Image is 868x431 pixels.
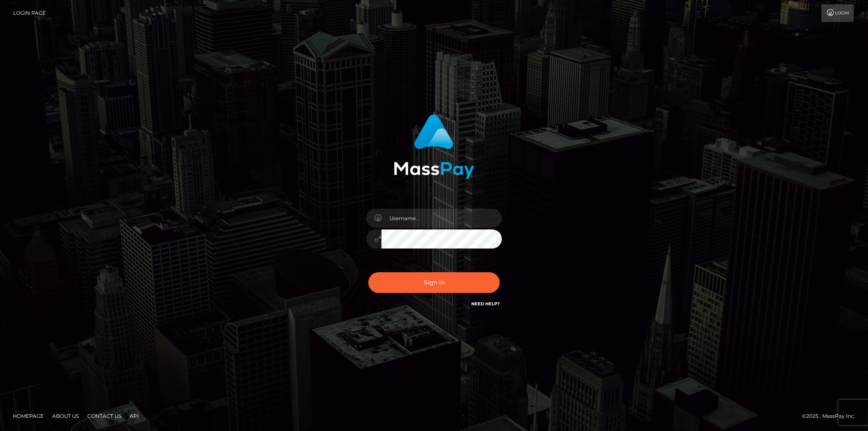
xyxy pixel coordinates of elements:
[49,409,82,423] a: About Us
[471,301,500,307] a: Need Help?
[821,4,854,22] a: Login
[84,409,125,423] a: Contact Us
[394,114,474,179] img: MassPay Login
[368,272,500,293] button: Sign in
[126,409,142,423] a: API
[802,412,862,421] div: © 2025 , MassPay Inc.
[381,209,502,228] input: Username...
[13,4,46,22] a: Login Page
[9,409,47,423] a: Homepage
